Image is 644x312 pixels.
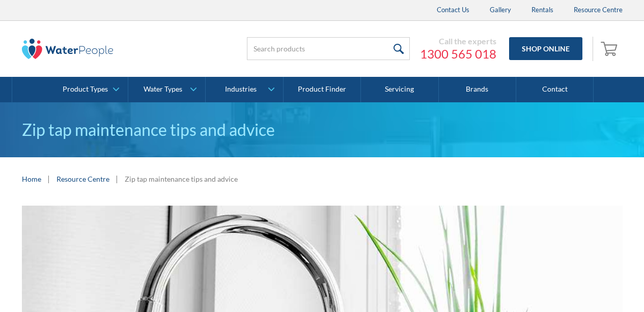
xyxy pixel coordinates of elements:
[22,118,623,142] h1: Zip tap maintenance tips and advice
[516,77,594,102] a: Contact
[598,37,623,61] a: Open empty cart
[420,36,496,46] div: Call the experts
[509,37,582,60] a: Shop Online
[601,40,620,56] img: shopping cart
[51,77,128,102] a: Product Types
[225,85,257,94] div: Industries
[284,77,361,102] a: Product Finder
[144,85,182,94] div: Water Types
[125,174,238,184] div: Zip tap maintenance tips and advice
[22,174,41,184] a: Home
[128,77,205,102] a: Water Types
[247,37,410,60] input: Search products
[63,85,108,94] div: Product Types
[439,77,516,102] a: Brands
[22,39,114,59] img: The Water People
[206,77,283,102] a: Industries
[361,77,438,102] a: Servicing
[57,174,109,184] a: Resource Centre
[46,173,51,185] div: |
[420,46,496,62] a: 1300 565 018
[115,173,120,185] div: |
